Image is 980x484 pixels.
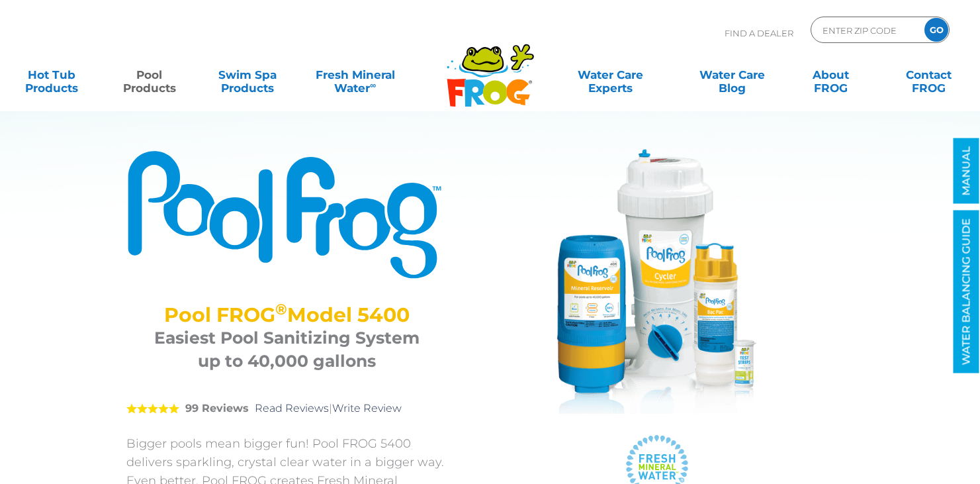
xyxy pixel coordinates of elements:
img: Frog Products Logo [439,26,541,107]
strong: 99 Reviews [185,402,249,414]
a: MANUAL [954,138,979,204]
h2: Pool FROG Model 5400 [143,303,431,326]
a: Water CareBlog [694,62,770,88]
a: Swim SpaProducts [209,62,285,88]
a: ContactFROG [891,62,967,88]
a: Write Review [332,402,402,414]
span: 5 [126,403,179,414]
a: Water CareExperts [549,62,672,88]
a: Fresh MineralWater∞ [308,62,403,88]
sup: ® [275,300,287,318]
a: Read Reviews [255,402,329,414]
p: Find A Dealer [725,17,793,50]
a: Hot TubProducts [13,62,89,88]
a: PoolProducts [111,62,187,88]
h3: Easiest Pool Sanitizing System up to 40,000 gallons [143,326,431,373]
img: Product Logo [126,149,447,280]
div: | [126,383,447,434]
sup: ∞ [370,80,376,90]
a: AboutFROG [792,62,868,88]
input: GO [924,18,948,42]
a: WATER BALANCING GUIDE [954,211,979,373]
